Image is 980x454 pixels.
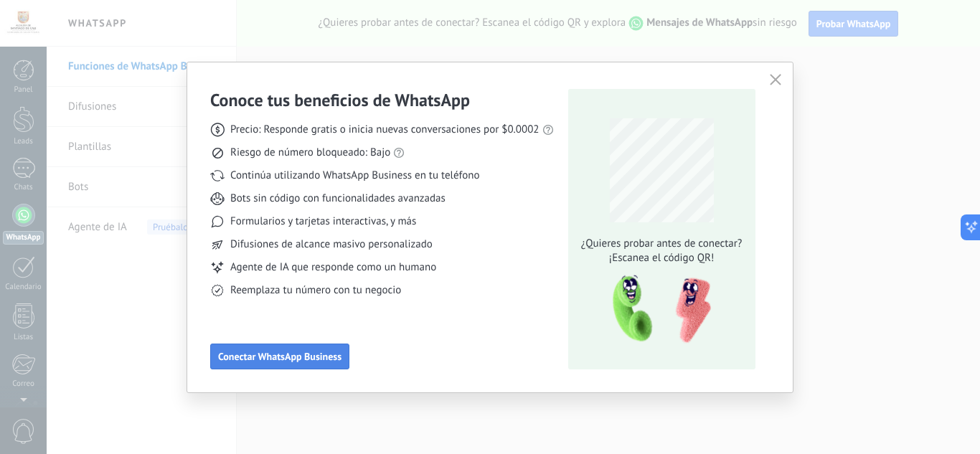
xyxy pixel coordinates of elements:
span: Bots sin código con funcionalidades avanzadas [230,191,446,206]
span: Continúa utilizando WhatsApp Business en tu teléfono [230,169,479,183]
span: Difusiones de alcance masivo personalizado [230,237,433,252]
h3: Conoce tus beneficios de WhatsApp [210,89,470,111]
span: ¡Escanea el código QR! [577,251,746,265]
span: Conectar WhatsApp Business [218,351,341,361]
span: Formularios y tarjetas interactivas, y más [230,214,416,229]
span: Riesgo de número bloqueado: Bajo [230,146,390,160]
span: ¿Quieres probar antes de conectar? [577,237,746,251]
span: Precio: Responde gratis o inicia nuevas conversaciones por $0.0002 [230,123,540,137]
span: Reemplaza tu número con tu negocio [230,283,401,298]
button: Conectar WhatsApp Business [210,344,349,369]
img: qr-pic-1x.png [600,271,714,348]
span: Agente de IA que responde como un humano [230,260,436,275]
